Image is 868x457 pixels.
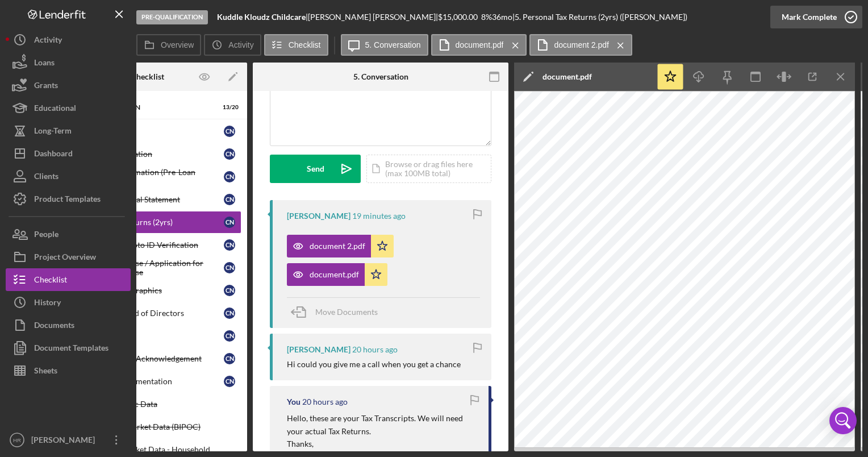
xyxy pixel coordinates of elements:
[54,120,241,143] a: Personal ProfileCN
[13,437,21,443] text: HR
[54,302,241,325] a: Non-Profit Board of DirectorsCN
[54,256,241,279] a: Child Care License / Application for Child Care LicenseCN
[6,119,131,142] button: Long-Term
[289,40,321,49] label: Checklist
[6,291,131,314] button: History
[341,34,428,56] button: 5. Conversation
[77,259,224,277] div: Child Care License / Application for Child Care License
[224,285,235,296] div: C N
[77,127,224,136] div: Personal Profile
[542,72,592,81] div: document.pdf
[224,262,235,273] div: C N
[224,148,235,160] div: C N
[308,13,438,22] div: [PERSON_NAME] [PERSON_NAME] |
[54,279,241,302] a: Personal DemographicsCN
[34,165,59,190] div: Clients
[287,298,389,326] button: Move Documents
[28,429,102,454] div: [PERSON_NAME]
[34,336,108,362] div: Document Templates
[6,336,131,359] button: Document Templates
[224,376,235,387] div: C N
[34,268,67,294] div: Checklist
[456,40,504,49] label: document.pdf
[77,168,224,186] div: Additional Information (Pre-Loan Qualification)
[6,359,131,382] a: Sheets
[34,97,76,122] div: Educational
[6,142,131,165] button: Dashboard
[34,28,62,54] div: Activity
[71,104,210,111] div: Pre-Qualification
[264,34,328,56] button: Checklist
[270,155,361,183] button: Send
[6,223,131,246] button: People
[34,246,96,271] div: Project Overview
[287,345,350,354] div: [PERSON_NAME]
[352,211,406,221] time: 2025-08-29 15:38
[34,142,73,168] div: Dashboard
[224,330,235,342] div: C N
[54,416,241,438] a: CDFI Eligible Market Data (BIPOC)
[218,104,239,111] div: 13 / 20
[6,314,131,336] button: Documents
[554,40,609,49] label: document 2.pdf
[77,445,241,454] div: CDFI Target Market Data - Household
[228,40,253,49] label: Activity
[310,242,365,251] div: document 2.pdf
[224,194,235,205] div: C N
[224,126,235,137] div: C N
[77,354,224,363] div: Prequalification Acknowledgement
[217,13,308,22] div: |
[287,397,301,406] div: You
[54,370,241,393] a: Additional DocumentationCN
[54,393,241,416] a: CDFI Geographic Data
[136,34,201,56] button: Overview
[131,72,164,81] div: Checklist
[77,240,224,250] div: Government Photo ID Verification
[6,165,131,188] button: Clients
[287,263,387,286] button: document.pdf
[34,119,72,145] div: Long-Term
[77,286,224,295] div: Personal Demographics
[77,400,241,409] div: CDFI Geographic Data
[782,6,837,28] div: Mark Complete
[6,188,131,210] button: Product Templates
[770,6,862,28] button: Mark Complete
[352,345,398,354] time: 2025-08-28 20:08
[54,188,241,211] a: Personal Financial StatementCN
[54,143,241,165] a: Business InformationCN
[54,325,241,347] a: SBA Form 641CN
[34,51,55,77] div: Loans
[529,34,632,56] button: document 2.pdf
[34,74,58,99] div: Grants
[161,40,194,49] label: Overview
[438,13,481,22] div: $15,000.00
[77,218,224,227] div: Personal Tax Returns (2yrs)
[54,165,241,188] a: Additional Information (Pre-Loan Qualification)CN
[77,422,241,431] div: CDFI Eligible Market Data (BIPOC)
[6,51,131,74] button: Loans
[6,74,131,97] button: Grants
[34,314,74,339] div: Documents
[310,270,359,279] div: document.pdf
[6,97,131,119] a: Educational
[353,72,408,81] div: 5. Conversation
[307,155,324,183] div: Send
[287,412,477,438] p: Hello, these are your Tax Transcripts. We will need your actual Tax Returns.
[431,34,527,56] button: document.pdf
[34,188,101,213] div: Product Templates
[6,28,131,51] button: Activity
[224,308,235,319] div: C N
[77,195,224,204] div: Personal Financial Statement
[224,353,235,364] div: C N
[6,268,131,291] button: Checklist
